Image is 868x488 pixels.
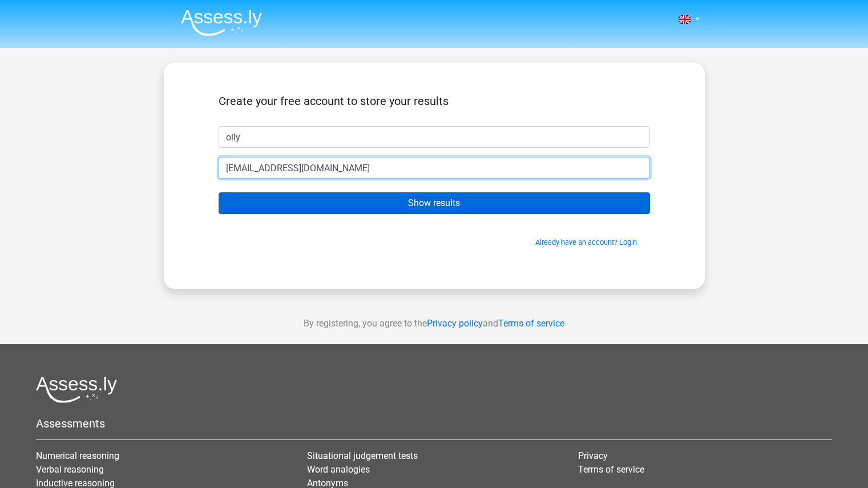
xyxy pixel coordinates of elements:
[307,450,418,461] a: Situational judgement tests
[427,318,483,329] a: Privacy policy
[578,464,644,475] a: Terms of service
[181,9,262,36] img: Assessly
[36,464,104,475] a: Verbal reasoning
[219,94,650,108] h5: Create your free account to store your results
[307,464,370,475] a: Word analogies
[498,318,564,329] a: Terms of service
[36,376,117,403] img: Assessly logo
[578,450,608,461] a: Privacy
[219,192,650,214] input: Show results
[36,417,832,430] h5: Assessments
[36,450,119,461] a: Numerical reasoning
[535,238,637,247] a: Already have an account? Login
[219,126,650,148] input: First name
[219,157,650,179] input: Email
